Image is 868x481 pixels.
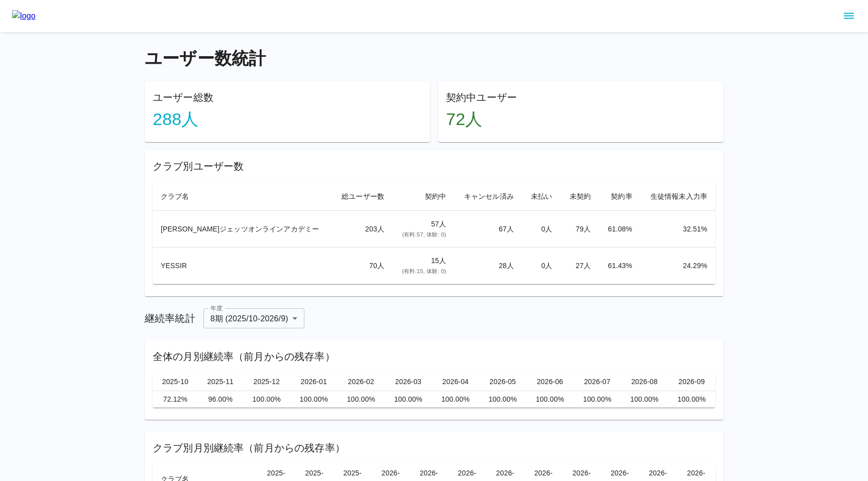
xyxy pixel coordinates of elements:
th: 2026-09 [668,373,715,391]
h6: 継続率統計 [145,310,195,326]
th: キャンセル済み [454,182,522,211]
label: 年度 [210,304,223,312]
th: 2026-02 [338,373,385,391]
td: 61.43 % [599,248,640,284]
td: 57 人 [392,210,454,247]
td: 100.00% [479,391,526,408]
td: 100.00% [385,391,432,408]
h4: 72 人 [446,109,715,130]
th: 2026-04 [432,373,479,391]
th: 生徒情報未入力率 [640,182,715,211]
h4: ユーザー数統計 [145,48,723,69]
td: 70 人 [332,248,392,284]
span: (有料: 15 , 体験: 0 ) [402,268,446,274]
td: 67 人 [454,210,522,247]
td: 79 人 [560,210,599,247]
th: 2026-08 [621,373,668,391]
button: sidemenu [840,8,857,25]
td: 100.00% [338,391,385,408]
th: 未払い [522,182,561,211]
h6: ユーザー総数 [153,89,422,105]
td: 24.29 % [640,248,715,284]
td: 100.00% [432,391,479,408]
td: 100.00% [243,391,290,408]
th: 2026-07 [574,373,621,391]
td: 27 人 [560,248,599,284]
th: 2026-01 [290,373,338,391]
th: クラブ名 [153,182,332,211]
th: 2026-05 [479,373,526,391]
h6: 契約中ユーザー [446,89,715,105]
h4: 288 人 [153,109,422,130]
td: 100.00% [574,391,621,408]
td: 15 人 [392,248,454,284]
div: 8期 (2025/10-2026/9) [203,308,304,328]
th: 契約率 [599,182,640,211]
span: (有料: 57 , 体験: 0 ) [402,231,446,237]
td: 100.00% [668,391,715,408]
th: 総ユーザー数 [332,182,392,211]
td: 100.00% [290,391,338,408]
td: 0 人 [522,248,561,284]
th: 2026-03 [385,373,432,391]
td: YESSIR [153,248,332,284]
td: 203 人 [332,210,392,247]
td: 61.08 % [599,210,640,247]
h6: クラブ別ユーザー数 [153,158,715,174]
td: 72.12% [153,391,198,408]
th: 契約中 [392,182,454,211]
th: 2026-06 [526,373,574,391]
h6: 全体の月別継続率（前月からの残存率） [153,348,715,365]
td: 100.00% [526,391,574,408]
td: 32.51 % [640,210,715,247]
img: logo [12,10,36,22]
td: 100.00% [621,391,668,408]
th: 2025-10 [153,373,198,391]
th: 2025-12 [243,373,290,391]
td: 0 人 [522,210,561,247]
td: 96.00% [198,391,243,408]
th: 未契約 [560,182,599,211]
td: 28 人 [454,248,522,284]
h6: クラブ別月別継続率（前月からの残存率） [153,440,715,456]
th: 2025-11 [198,373,243,391]
td: [PERSON_NAME]ジェッツオンラインアカデミー [153,210,332,247]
